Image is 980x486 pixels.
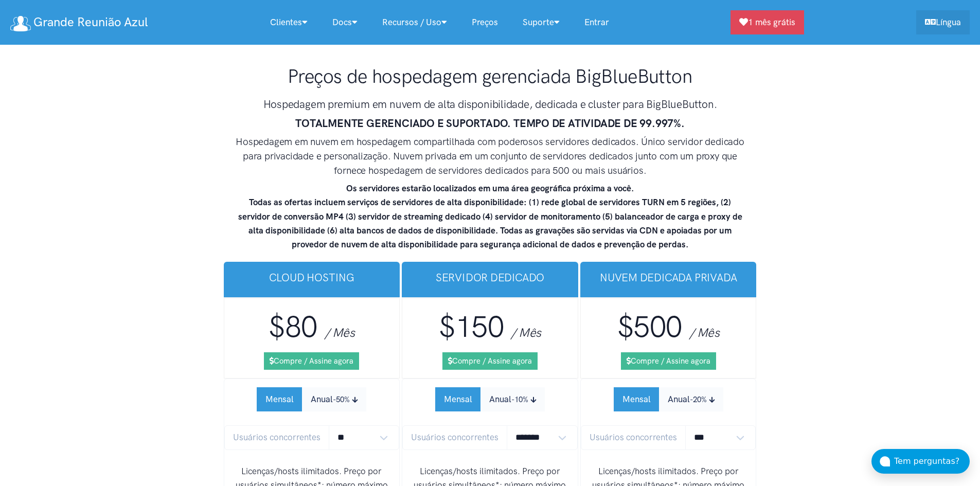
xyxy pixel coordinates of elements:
button: Anual-10% [480,387,545,411]
span: / Mês [325,325,354,340]
span: Usuários concorrentes [402,425,507,449]
a: Preços [459,11,510,33]
small: -10% [511,395,528,404]
div: Subscription Period [435,387,545,411]
button: Tem perguntas? [871,449,970,474]
a: Compre / Assine agora [264,352,359,370]
a: Grande Reunião Azul [10,11,148,33]
h3: Hospedagem premium em nuvem de alta disponibilidade, dedicada e cluster para BigBlueButton. [233,97,747,112]
a: Língua [916,10,970,34]
a: Compre / Assine agora [442,352,538,370]
a: Clientes [258,11,320,33]
a: Recursos / Uso [370,11,459,33]
a: 1 mês grátis [730,10,804,34]
a: Suporte [510,11,572,33]
button: Mensal [257,387,302,411]
span: $500 [617,309,682,345]
a: Entrar [572,11,621,33]
small: -20% [690,395,707,404]
span: $80 [269,309,317,345]
h3: cloud Hosting [232,270,392,285]
a: Compre / Assine agora [621,352,716,370]
img: logotipo [10,16,31,31]
span: / Mês [511,325,541,340]
strong: TOTALMENTE GERENCIADO E SUPORTADO. TEMPO DE ATIVIDADE DE 99.997%. [295,117,684,130]
div: Subscription Period [614,387,723,411]
h4: Hospedagem em nuvem em hospedagem compartilhada com poderosos servidores dedicados. Único servido... [233,135,747,177]
small: -50% [333,395,350,404]
a: Docs [320,11,370,33]
span: $150 [439,309,504,345]
div: Tem perguntas? [894,455,970,468]
div: Subscription Period [257,387,366,411]
strong: Os servidores estarão localizados em uma área geográfica próxima a você. Todas as ofertas incluem... [238,183,742,249]
span: Usuários concorrentes [224,425,329,449]
button: Mensal [435,387,481,411]
button: Anual-20% [659,387,723,411]
span: Usuários concorrentes [581,425,686,449]
button: Mensal [614,387,660,411]
h1: Preços de hospedagem gerenciada BigBlueButton [233,64,747,88]
button: Anual-50% [302,387,366,411]
span: / Mês [689,325,719,340]
h3: Nuvem Dedicada Privada [589,270,749,285]
h3: Servidor dedicado [410,270,570,285]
